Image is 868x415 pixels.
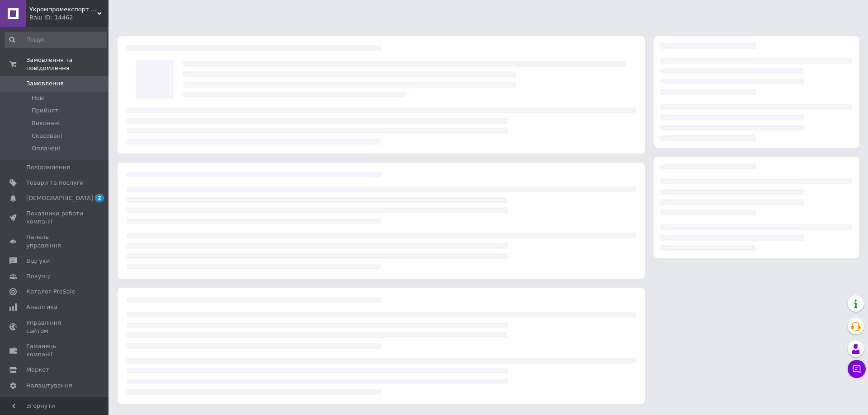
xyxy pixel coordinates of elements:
input: Пошук [5,32,107,48]
span: Гаманець компанії [26,342,84,359]
span: Товари та послуги [26,179,84,187]
span: Панель управління [26,233,84,249]
span: Замовлення та повідомлення [26,56,108,72]
span: Повідомлення [26,163,70,172]
span: Управління сайтом [26,319,84,335]
span: Каталог ProSale [26,288,75,296]
span: Укромпромекспорт НТП ТОВ [29,5,97,14]
span: 2 [95,194,104,202]
span: Скасовані [32,132,62,140]
span: Виконані [32,119,60,127]
div: Ваш ID: 14462 [29,14,108,22]
span: Замовлення [26,79,64,88]
span: Прийняті [32,107,60,115]
span: Показники роботи компанії [26,210,84,226]
span: Нові [32,94,45,102]
span: Покупці [26,272,51,280]
span: Маркет [26,366,49,374]
span: Оплачені [32,145,60,153]
span: [DEMOGRAPHIC_DATA] [26,194,93,202]
span: Аналітика [26,303,57,311]
span: Налаштування [26,382,72,390]
span: Відгуки [26,257,50,265]
button: Чат з покупцем [848,360,866,378]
